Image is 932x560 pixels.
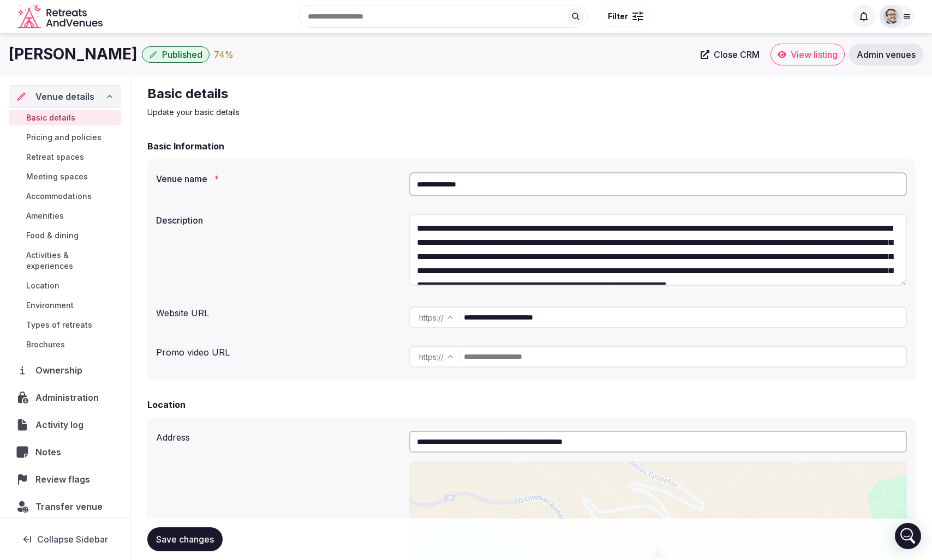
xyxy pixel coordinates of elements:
span: Accommodations [26,191,92,202]
span: Filter [608,11,628,22]
span: Types of retreats [26,320,92,330]
a: Visit the homepage [17,4,105,29]
label: Description [156,216,401,225]
a: Types of retreats [9,317,121,333]
div: 74 % [214,48,234,61]
span: Venue details [35,90,94,103]
a: Ownership [9,359,121,382]
button: Transfer venue [9,495,121,518]
div: Promo video URL [156,341,401,359]
span: Review flags [35,473,94,486]
button: Collapse Sidebar [9,527,121,551]
a: Food & dining [9,228,121,243]
span: Ownership [35,364,87,377]
a: Pricing and policies [9,130,121,145]
a: Notes [9,441,121,463]
a: Basic details [9,110,121,125]
span: Location [26,280,59,291]
span: Collapse Sidebar [37,534,108,545]
h2: Basic details [147,85,514,103]
a: Accommodations [9,189,121,204]
span: Basic details [26,112,75,123]
div: Website URL [156,302,401,320]
span: Retreat spaces [26,152,84,162]
span: Activity log [35,418,88,431]
div: Address [156,426,401,444]
a: Brochures [9,337,121,352]
span: Admin venues [857,49,916,60]
span: Administration [35,391,103,404]
span: Close CRM [714,49,760,60]
a: Location [9,278,121,293]
h1: [PERSON_NAME] [9,44,138,65]
a: Retreat spaces [9,149,121,165]
span: Activities & experiences [26,250,117,272]
span: View listing [791,49,838,60]
p: Update your basic details [147,107,514,118]
span: Food & dining [26,230,79,241]
a: Activities & experiences [9,248,121,274]
h2: Location [147,398,186,411]
span: Published [162,49,202,60]
a: Admin venues [849,44,923,65]
span: Pricing and policies [26,132,101,143]
h2: Basic Information [147,140,224,153]
a: Administration [9,386,121,409]
span: Transfer venue [35,500,103,513]
span: Brochures [26,339,65,350]
span: Notes [35,445,65,459]
a: Review flags [9,468,121,491]
a: View listing [770,44,845,65]
a: Activity log [9,413,121,436]
span: Save changes [156,534,214,545]
a: Environment [9,298,121,313]
span: Meeting spaces [26,171,88,182]
button: 74% [214,48,234,61]
span: Environment [26,300,74,311]
div: Open Intercom Messenger [895,523,921,549]
a: Meeting spaces [9,169,121,184]
button: Save changes [147,527,223,551]
svg: Retreats and Venues company logo [17,4,105,29]
label: Venue name [156,174,401,183]
span: Amenities [26,210,64,221]
img: Glen Hayes [883,9,899,24]
button: Published [142,46,210,63]
a: Amenities [9,208,121,224]
button: Filter [601,6,650,27]
a: Close CRM [694,44,766,65]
